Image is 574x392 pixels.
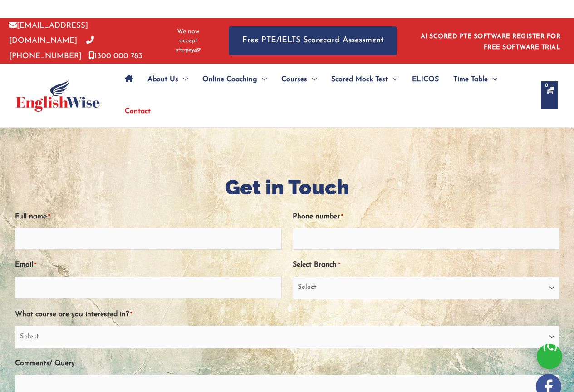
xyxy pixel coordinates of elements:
img: Afterpay-Logo [176,48,201,53]
a: ELICOS [405,64,446,95]
span: ELICOS [412,64,439,95]
label: Email [15,258,36,273]
a: About UsMenu Toggle [140,64,195,95]
span: Menu Toggle [178,64,188,95]
label: Full name [15,209,50,224]
span: Menu Toggle [488,64,497,95]
h1: Get in Touch [15,173,559,202]
span: Courses [281,64,307,95]
a: Free PTE/IELTS Scorecard Assessment [229,26,397,55]
nav: Site Navigation: Main Menu [118,64,532,127]
label: Select Branch [293,258,340,273]
img: cropped-ew-logo [16,79,100,112]
span: We now accept [170,27,206,45]
label: Phone number [293,209,343,224]
a: View Shopping Cart, empty [541,81,558,109]
span: Online Coaching [202,64,257,95]
span: Menu Toggle [257,64,267,95]
span: Time Table [453,64,488,95]
label: What course are you interested in? [15,307,132,322]
a: [PHONE_NUMBER] [9,37,94,60]
a: CoursesMenu Toggle [274,64,324,95]
span: About Us [147,64,178,95]
a: [EMAIL_ADDRESS][DOMAIN_NAME] [9,22,88,45]
a: Online CoachingMenu Toggle [195,64,274,95]
aside: Header Widget 1 [415,26,565,55]
a: 1300 000 783 [88,52,142,60]
span: Menu Toggle [307,64,317,95]
span: Contact [125,95,151,127]
a: AI SCORED PTE SOFTWARE REGISTER FOR FREE SOFTWARE TRIAL [421,33,561,51]
span: Menu Toggle [388,64,397,95]
a: Contact [118,95,151,127]
a: Scored Mock TestMenu Toggle [324,64,405,95]
a: Time TableMenu Toggle [446,64,505,95]
span: Scored Mock Test [331,64,388,95]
